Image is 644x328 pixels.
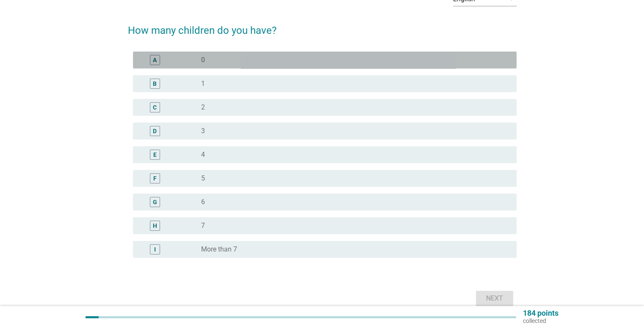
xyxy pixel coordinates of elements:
label: 5 [201,174,205,183]
label: 0 [201,56,205,64]
p: collected [523,317,558,325]
label: 7 [201,221,205,230]
div: G [153,198,157,207]
label: 1 [201,79,205,88]
label: More than 7 [201,245,237,254]
div: F [153,174,157,183]
h2: How many children do you have? [128,14,517,38]
p: 184 points [523,309,558,317]
div: E [153,150,157,159]
label: 3 [201,127,205,135]
div: C [153,103,157,112]
label: 6 [201,198,205,206]
div: A [153,56,157,65]
div: I [154,245,156,254]
label: 2 [201,103,205,112]
label: 4 [201,150,205,159]
div: D [153,127,157,136]
div: H [153,221,157,230]
div: B [153,79,157,88]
